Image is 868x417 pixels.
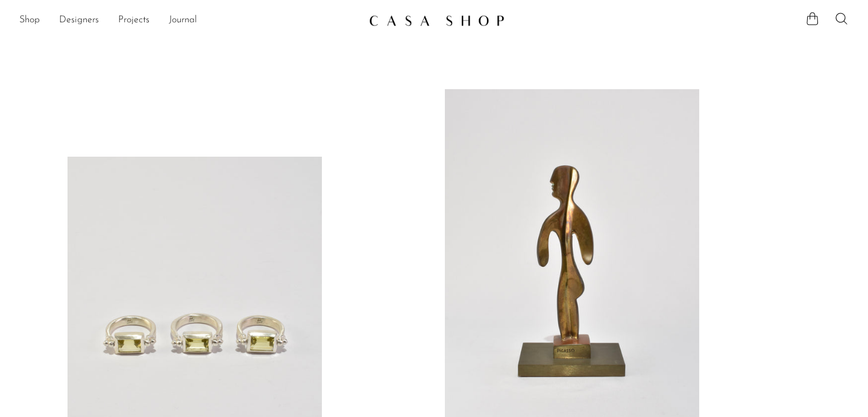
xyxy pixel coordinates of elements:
a: Shop [19,13,40,28]
a: Journal [169,13,197,28]
a: Designers [59,13,99,28]
a: Projects [118,13,149,28]
nav: Desktop navigation [19,10,359,31]
ul: NEW HEADER MENU [19,10,359,31]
